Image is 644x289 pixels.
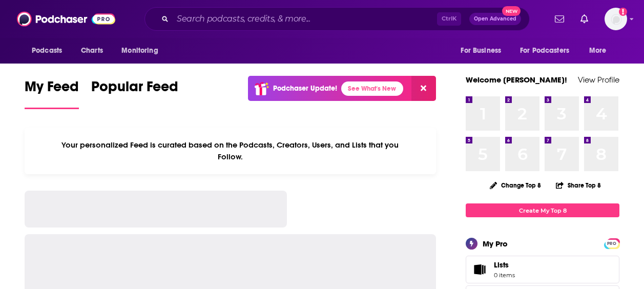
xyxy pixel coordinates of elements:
button: open menu [453,41,514,60]
button: open menu [114,41,171,60]
span: Lists [494,260,509,270]
span: For Podcasters [520,44,569,58]
div: Your personalized Feed is curated based on the Podcasts, Creators, Users, and Lists that you Follow. [25,128,436,174]
span: Open Advanced [474,16,516,22]
button: open menu [582,41,619,60]
div: My Pro [483,239,508,249]
span: My Feed [25,78,79,101]
a: Charts [74,41,109,60]
div: Search podcasts, credits, & more... [144,7,530,31]
button: open menu [25,41,75,60]
span: Podcasts [32,44,62,58]
a: My Feed [25,78,79,109]
button: Share Top 8 [555,175,601,195]
input: Search podcasts, credits, & more... [173,11,437,27]
button: Show profile menu [605,8,627,30]
a: Welcome [PERSON_NAME]! [466,75,567,85]
a: PRO [606,239,618,247]
a: See What's New [341,81,403,96]
img: Podchaser - Follow, Share and Rate Podcasts [17,9,115,29]
span: Popular Feed [91,78,178,101]
span: Monitoring [121,44,158,58]
span: New [502,6,521,16]
button: open menu [513,41,584,60]
span: Lists [494,260,515,270]
span: Charts [81,44,103,58]
span: More [589,44,607,58]
p: Podchaser Update! [273,84,337,93]
a: Create My Top 8 [466,203,619,217]
a: Show notifications dropdown [576,10,592,28]
a: Popular Feed [91,78,178,109]
span: Lists [469,262,490,277]
button: Change Top 8 [484,179,547,192]
a: Lists [466,256,619,283]
span: For Business [461,44,501,58]
img: User Profile [605,8,627,30]
span: 0 items [494,272,515,279]
span: Ctrl K [437,12,461,26]
a: Show notifications dropdown [551,10,568,28]
span: Logged in as emilyjherman [605,8,627,30]
span: PRO [606,240,618,247]
svg: Add a profile image [619,8,627,16]
button: Open AdvancedNew [469,13,521,25]
a: View Profile [578,75,619,85]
